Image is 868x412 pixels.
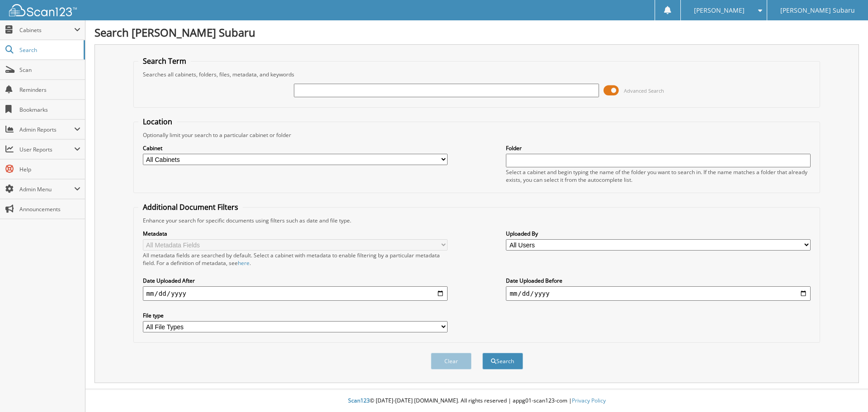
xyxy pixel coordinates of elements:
[143,277,448,284] label: Date Uploaded After
[138,217,816,224] div: Enhance your search for specific documents using filters such as date and file type.
[138,56,191,66] legend: Search Term
[19,66,80,74] span: Scan
[482,353,523,369] button: Search
[19,26,74,34] span: Cabinets
[94,25,859,40] h1: Search [PERSON_NAME] Subaru
[19,126,74,133] span: Admin Reports
[572,397,606,404] a: Privacy Policy
[9,4,77,16] img: scan123-logo-white.svg
[506,144,811,152] label: Folder
[431,353,472,369] button: Clear
[19,205,80,213] span: Announcements
[506,286,811,301] input: end
[138,202,243,212] legend: Additional Document Filters
[143,286,448,301] input: start
[506,168,811,184] div: Select a cabinet and begin typing the name of the folder you want to search in. If the name match...
[506,230,811,237] label: Uploaded By
[506,277,811,284] label: Date Uploaded Before
[19,146,74,153] span: User Reports
[138,131,816,139] div: Optionally limit your search to a particular cabinet or folder
[19,46,79,54] span: Search
[85,390,868,412] div: © [DATE]-[DATE] [DOMAIN_NAME]. All rights reserved | appg01-scan123-com |
[624,87,664,94] span: Advanced Search
[19,106,80,114] span: Bookmarks
[780,8,855,13] span: [PERSON_NAME] Subaru
[238,259,250,267] a: here
[143,251,448,267] div: All metadata fields are searched by default. Select a cabinet with metadata to enable filtering b...
[143,144,448,152] label: Cabinet
[19,86,80,94] span: Reminders
[694,8,745,13] span: [PERSON_NAME]
[138,117,177,127] legend: Location
[138,71,816,78] div: Searches all cabinets, folders, files, metadata, and keywords
[19,166,80,173] span: Help
[348,397,370,404] span: Scan123
[143,230,448,237] label: Metadata
[19,185,74,193] span: Admin Menu
[143,312,448,319] label: File type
